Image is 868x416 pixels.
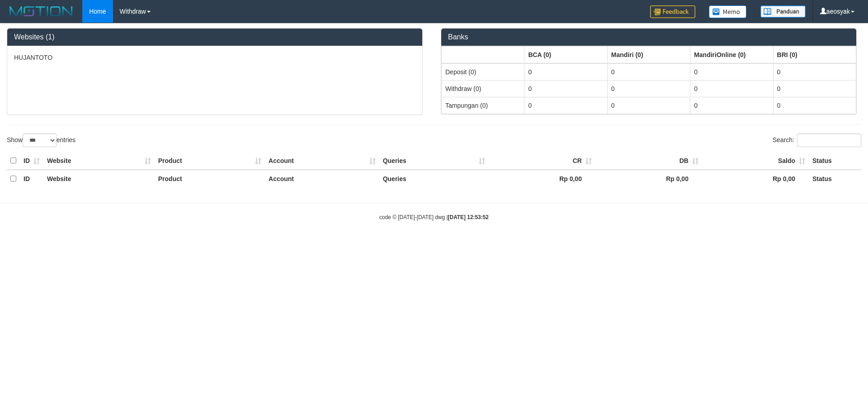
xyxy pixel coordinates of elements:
td: 0 [773,80,856,97]
td: 0 [690,97,773,114]
th: Website [43,170,155,187]
th: Group: activate to sort column ascending [607,46,690,63]
strong: [DATE] 12:53:52 [448,214,489,220]
td: 0 [524,97,607,114]
td: 0 [690,80,773,97]
td: 0 [607,63,690,81]
th: Group: activate to sort column ascending [524,46,607,63]
th: Status [809,170,861,187]
th: ID [20,170,43,187]
p: HUJANTOTO [14,53,415,62]
th: CR [489,152,595,170]
th: Rp 0,00 [595,170,702,187]
label: Show entries [7,134,75,147]
td: 0 [524,80,607,97]
h3: Websites (1) [14,33,415,41]
th: Website [43,152,155,170]
th: Account [265,170,379,187]
th: Product [155,152,265,170]
td: Deposit (0) [442,63,524,81]
img: panduan.png [760,5,806,18]
th: Product [155,170,265,187]
img: MOTION_logo.png [7,5,75,18]
td: Tampungan (0) [442,97,524,114]
label: Search: [773,134,861,147]
th: Group: activate to sort column ascending [690,46,773,63]
th: DB [595,152,702,170]
th: Rp 0,00 [489,170,595,187]
td: 0 [607,80,690,97]
img: Button%20Memo.svg [709,5,747,18]
td: 0 [773,63,856,81]
td: Withdraw (0) [442,80,524,97]
td: 0 [690,63,773,81]
th: Saldo [702,152,809,170]
th: Account [265,152,379,170]
td: 0 [607,97,690,114]
input: Search: [797,134,861,147]
select: Showentries [23,134,57,147]
th: Group: activate to sort column ascending [773,46,856,63]
th: Queries [379,170,489,187]
h3: Banks [448,33,849,41]
th: Rp 0,00 [702,170,809,187]
th: ID [20,152,43,170]
small: code © [DATE]-[DATE] dwg | [379,214,489,220]
th: Queries [379,152,489,170]
th: Group: activate to sort column ascending [442,46,524,63]
td: 0 [524,63,607,81]
th: Status [809,152,861,170]
td: 0 [773,97,856,114]
img: Feedback.jpg [650,5,695,18]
